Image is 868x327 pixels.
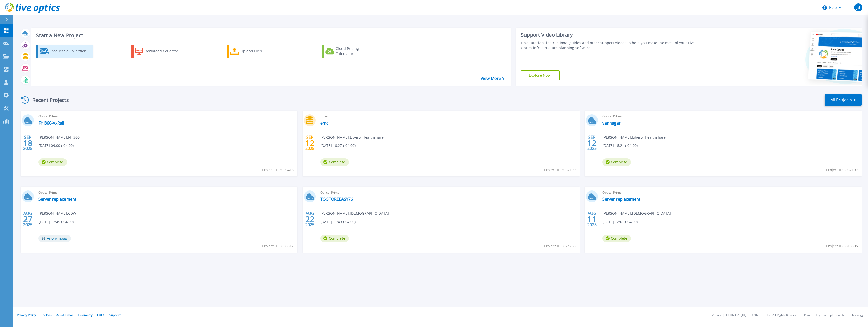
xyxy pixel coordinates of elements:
div: AUG 2025 [23,210,33,228]
span: Project ID: 3052199 [544,167,576,173]
li: Version: [TECHNICAL_ID] [712,314,746,317]
a: emc [320,120,328,126]
div: AUG 2025 [587,210,597,228]
span: JB [856,5,860,9]
span: Optical Prime [602,190,859,195]
span: [DATE] 11:49 (-04:00) [320,219,356,225]
span: [DATE] 12:01 (-04:00) [602,219,638,225]
span: Project ID: 3052197 [826,167,858,173]
a: TC-STOREEASY76 [320,197,353,202]
h3: Start a New Project [36,33,504,38]
a: Cookies [41,313,52,317]
span: Complete [320,235,349,242]
div: SEP 2025 [305,134,315,152]
span: 18 [23,141,32,145]
span: [DATE] 09:00 (-04:00) [38,143,74,148]
a: Cloud Pricing Calculator [322,45,379,58]
div: Upload Files [241,46,281,56]
span: 22 [305,217,314,221]
a: EULA [97,313,105,317]
div: Request a Collection [51,46,91,56]
a: vanhagar [602,120,621,126]
a: Upload Files [227,45,283,58]
span: Optical Prime [38,114,295,119]
a: Explore Now! [521,70,560,80]
span: [PERSON_NAME] , CDW [38,211,76,216]
a: Download Collector [131,45,188,58]
div: Support Video Library [521,32,701,38]
a: Server replacement [602,197,640,202]
span: [PERSON_NAME] , [DEMOGRAPHIC_DATA] [602,211,671,216]
span: 12 [305,141,314,145]
span: Project ID: 3024768 [544,243,576,249]
li: © 2025 Dell Inc. All Rights Reserved [751,314,799,317]
span: [DATE] 16:27 (-04:00) [320,143,356,148]
span: Project ID: 3010895 [826,243,858,249]
li: Powered by Live Optics, a Dell Technology [804,314,863,317]
span: 27 [23,217,32,221]
a: Privacy Policy [17,313,36,317]
a: Request a Collection [36,45,93,58]
span: Complete [602,235,631,242]
span: Project ID: 3030812 [262,243,294,249]
span: Unity [320,114,576,119]
span: Project ID: 3059418 [262,167,294,173]
div: Recent Projects [20,94,76,106]
a: Support [109,313,121,317]
a: All Projects [825,94,862,106]
span: [PERSON_NAME] , Liberty Healthshare [602,134,666,140]
a: Telemetry [78,313,93,317]
div: SEP 2025 [23,134,33,152]
span: Complete [38,158,67,166]
span: Optical Prime [602,114,859,119]
a: FHI360-VxRail [38,120,64,126]
span: [PERSON_NAME] , Liberty Healthshare [320,134,384,140]
div: AUG 2025 [305,210,315,228]
div: Find tutorials, instructional guides and other support videos to help you make the most of your L... [521,40,701,50]
a: Ads & Email [56,313,73,317]
a: View More [481,76,504,81]
span: [DATE] 12:45 (-04:00) [38,219,74,225]
span: Complete [320,158,349,166]
span: 11 [587,217,597,221]
span: Anonymous [38,235,71,242]
span: [PERSON_NAME] , FHI360 [38,134,80,140]
span: Optical Prime [320,190,576,195]
div: Cloud Pricing Calculator [336,46,376,56]
div: SEP 2025 [587,134,597,152]
div: Download Collector [144,46,185,56]
span: Complete [602,158,631,166]
span: Optical Prime [38,190,295,195]
span: 12 [587,141,597,145]
a: Server replacement [38,197,76,202]
span: [PERSON_NAME] , [DEMOGRAPHIC_DATA] [320,211,389,216]
span: [DATE] 16:21 (-04:00) [602,143,638,148]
